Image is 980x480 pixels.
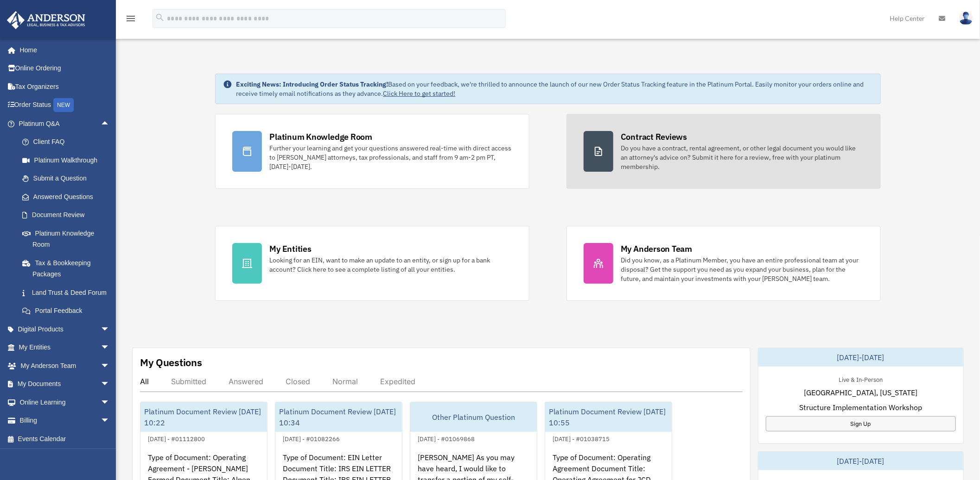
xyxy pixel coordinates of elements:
[140,377,149,386] div: All
[229,377,263,386] div: Answered
[566,114,881,189] a: Contract Reviews Do you have a contract, rental agreement, or other legal document you would like...
[275,433,347,443] div: [DATE] - #01082266
[101,411,119,430] span: arrow_drop_down
[621,131,687,143] div: Contract Reviews
[383,89,455,98] a: Click Here to get started!
[13,151,124,169] a: Platinum Walkthrough
[13,169,124,188] a: Submit a Question
[155,12,165,23] i: search
[6,393,124,411] a: Online Learningarrow_drop_down
[275,402,402,432] div: Platinum Document Review [DATE] 10:34
[799,402,922,413] span: Structure Implementation Workshop
[101,114,119,133] span: arrow_drop_up
[269,131,372,143] div: Platinum Knowledge Room
[6,59,124,78] a: Online Ordering
[215,226,529,301] a: My Entities Looking for an EIN, want to make an update to an entity, or sign up for a bank accoun...
[766,416,956,431] a: Sign Up
[410,433,482,443] div: [DATE] - #01069868
[269,256,512,274] div: Looking for an EIN, want to make an update to an entity, or sign up for a bank account? Click her...
[13,187,124,206] a: Answered Questions
[621,143,864,171] div: Do you have a contract, rental agreement, or other legal document you would like an attorney's ad...
[13,254,124,283] a: Tax & Bookkeeping Packages
[101,393,119,412] span: arrow_drop_down
[6,375,124,393] a: My Documentsarrow_drop_down
[6,41,119,59] a: Home
[140,355,202,369] div: My Questions
[6,430,124,448] a: Events Calendar
[13,206,124,224] a: Document Review
[380,377,415,386] div: Expedited
[4,11,88,29] img: Anderson Advisors Platinum Portal
[125,16,136,24] a: menu
[332,377,358,386] div: Normal
[171,377,206,386] div: Submitted
[269,143,512,171] div: Further your learning and get your questions answered real-time with direct access to [PERSON_NAM...
[101,320,119,339] span: arrow_drop_down
[13,283,124,302] a: Land Trust & Deed Forum
[6,114,124,133] a: Platinum Q&Aarrow_drop_up
[13,224,124,254] a: Platinum Knowledge Room
[621,256,864,283] div: Did you know, as a Platinum Member, you have an entire professional team at your disposal? Get th...
[13,133,124,151] a: Client FAQ
[101,356,119,375] span: arrow_drop_down
[6,77,124,96] a: Tax Organizers
[959,12,973,25] img: User Pic
[6,96,124,115] a: Order StatusNEW
[125,13,136,24] i: menu
[140,402,267,432] div: Platinum Document Review [DATE] 10:22
[6,411,124,430] a: Billingarrow_drop_down
[53,98,74,112] div: NEW
[758,348,964,367] div: [DATE]-[DATE]
[545,402,672,432] div: Platinum Document Review [DATE] 10:55
[101,375,119,394] span: arrow_drop_down
[621,243,692,255] div: My Anderson Team
[215,114,529,189] a: Platinum Knowledge Room Further your learning and get your questions answered real-time with dire...
[236,80,872,98] div: Based on your feedback, we're thrilled to announce the launch of our new Order Status Tracking fe...
[6,338,124,357] a: My Entitiesarrow_drop_down
[804,387,917,398] span: [GEOGRAPHIC_DATA], [US_STATE]
[410,402,537,432] div: Other Platinum Question
[6,320,124,338] a: Digital Productsarrow_drop_down
[236,80,388,88] strong: Exciting News: Introducing Order Status Tracking!
[101,338,119,357] span: arrow_drop_down
[269,243,311,255] div: My Entities
[140,433,212,443] div: [DATE] - #01112800
[831,374,890,384] div: Live & In-Person
[6,356,124,375] a: My Anderson Teamarrow_drop_down
[566,226,881,301] a: My Anderson Team Did you know, as a Platinum Member, you have an entire professional team at your...
[758,452,964,470] div: [DATE]-[DATE]
[545,433,617,443] div: [DATE] - #01038715
[286,377,310,386] div: Closed
[13,302,124,320] a: Portal Feedback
